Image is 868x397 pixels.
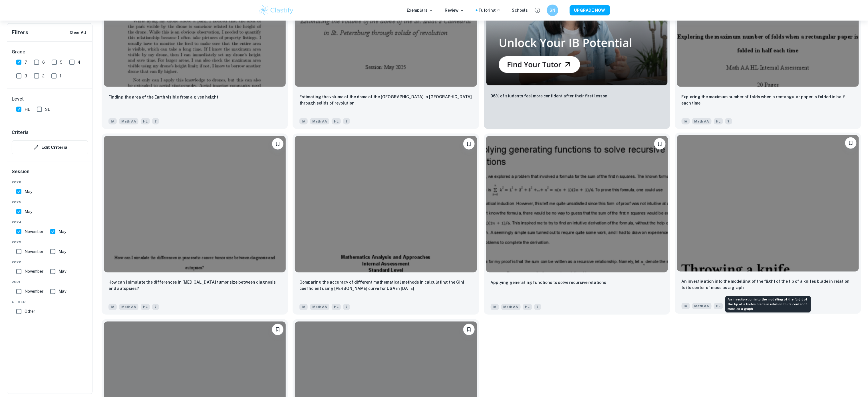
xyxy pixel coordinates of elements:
span: Math AA [119,304,138,310]
span: Math AA [501,304,521,310]
a: BookmarkAn investigation into the modelling of the flight of the tip of a knifes blade in relatio... [675,134,861,315]
span: IA [108,304,117,310]
h6: Session [12,168,88,180]
span: May [25,208,32,215]
p: 96% of students feel more confident after their first lesson [491,93,608,99]
button: Bookmark [463,324,475,335]
span: HL [332,118,341,125]
p: Exemplars [407,7,434,13]
span: SL [45,106,50,113]
span: 2025 [12,200,88,205]
span: HL [141,304,150,310]
span: May [59,248,66,255]
span: Math AA [119,118,138,125]
span: 7 [152,304,159,310]
button: UPGRADE NOW [570,5,610,15]
span: May [59,228,66,235]
span: HL [714,118,723,125]
span: IA [682,118,690,125]
h6: Filters [12,29,28,37]
div: An investigation into the modelling of the flight of the tip of a knifes blade in relation to its... [725,296,811,313]
span: November [25,248,43,255]
span: Math AA [310,118,329,125]
span: 3 [25,73,27,79]
span: 4 [78,59,80,65]
button: Bookmark [463,138,475,150]
p: Estimating the volume of the dome of the St. Isaac’s Cathedral in St. Petersburg through solids o... [299,94,472,106]
img: Math AA IA example thumbnail: An investigation into the modelling of t [677,135,859,272]
span: HL [714,303,723,309]
span: IA [682,303,690,309]
span: HL [141,118,150,125]
button: Bookmark [272,138,283,150]
span: Math AA [310,304,329,310]
a: BookmarkComparing the accuracy of different mathematical methods in calculating the Gini coeffici... [293,134,479,315]
a: BookmarkApplying generating functions to solve recursive relationsIAMath AAHL7 [484,134,670,315]
span: 2022 [12,260,88,265]
span: May [25,189,32,195]
button: Clear All [68,28,88,37]
span: 6 [42,59,45,65]
button: Bookmark [845,137,857,149]
span: HL [332,304,341,310]
p: Review [445,7,464,13]
h6: Grade [12,49,88,55]
span: IA [491,304,499,310]
img: Math AA IA example thumbnail: How can I simulate the differences in pa [104,136,286,272]
span: November [25,228,43,235]
span: 2024 [12,220,88,225]
span: 7 [725,118,732,125]
span: 7 [534,304,541,310]
p: Comparing the accuracy of different mathematical methods in calculating the Gini coefficient usin... [299,279,472,292]
span: 1 [60,73,61,79]
p: An investigation into the modelling of the flight of the tip of a knifes blade in relation to its... [682,278,854,291]
button: SN [547,5,558,16]
span: May [59,268,66,275]
span: 2023 [12,240,88,245]
a: Schools [512,7,528,13]
span: November [25,288,43,295]
img: Math AA IA example thumbnail: Applying generating functions to solve r [486,136,668,272]
button: Edit Criteria [12,141,88,154]
button: Bookmark [654,138,666,150]
span: Math AA [692,303,712,309]
span: IA [108,118,117,125]
span: IA [299,118,308,125]
p: How can I simulate the differences in pancreatic cancer tumor size between diagnosis and autopsies? [108,279,281,292]
span: 7 [152,118,159,125]
span: Other [25,308,35,315]
span: 7 [25,59,27,65]
img: Clastify logo [258,5,295,16]
h6: Level [12,96,88,103]
p: Finding the area of the Earth visible from a given height [108,94,218,100]
a: Tutoring [479,7,501,13]
span: HL [25,106,30,113]
button: Help and Feedback [533,5,542,15]
img: Math AA IA example thumbnail: Comparing the accuracy of different math [295,136,477,272]
h6: SN [549,7,556,13]
span: HL [523,304,532,310]
p: Exploring the maximum number of folds when a rectangular paper is folded in half each time [682,94,854,106]
span: 7 [343,304,350,310]
span: November [25,268,43,275]
h6: Criteria [12,129,29,136]
span: May [59,288,66,295]
p: Applying generating functions to solve recursive relations [491,280,607,286]
span: 5 [60,59,63,65]
a: BookmarkHow can I simulate the differences in pancreatic cancer tumor size between diagnosis and ... [102,134,288,315]
span: Other [12,300,88,305]
span: 2026 [12,180,88,185]
button: Bookmark [272,324,283,335]
span: 2021 [12,280,88,285]
span: Math AA [692,118,712,125]
span: 2 [42,73,45,79]
span: 7 [343,118,350,125]
span: IA [299,304,308,310]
